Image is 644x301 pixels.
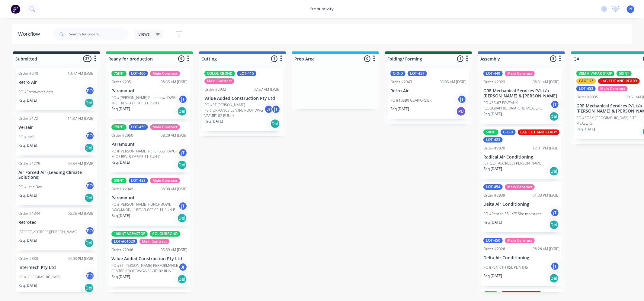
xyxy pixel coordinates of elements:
div: 50INTC-O-DLAG CUT AND READYLOT-423Order #282012:31 PM [DATE]Radical Air Conditioning[STREET_ADDRE... [481,127,562,179]
div: COLOURBONDLOT-415Main ContractOrder #293207:57 AM [DATE]Value Added Construction Pty LtdPO #ST [P... [202,68,283,131]
div: Order #172 [18,116,38,121]
div: Order #2943 [390,79,412,85]
div: Order #2951 [111,79,133,85]
div: jT [178,95,187,104]
div: 38MM VAPAR STOP [576,71,614,76]
div: Del [177,213,187,223]
div: Del [177,274,187,284]
p: Paramount [111,195,187,201]
div: productivity [307,5,337,14]
div: LOT-459 [129,124,148,130]
div: 50INTLOT-458Main ContractOrder #294908:00 AM [DATE]ParamountPO #[PERSON_NAME] PUNCHBOWL DWG-M-OF-... [109,175,190,226]
img: Factory [11,5,20,14]
div: Main Contract [139,239,169,244]
div: PO [85,271,95,280]
div: 07:57 AM [DATE] [254,87,280,92]
div: 08:55 AM [DATE] [161,79,187,85]
p: PO #PENRITH RSL PLINTHS [483,265,528,270]
div: Order #240 [18,71,38,76]
p: Req. [DATE] [483,111,502,117]
p: Req. [DATE] [576,126,595,132]
p: Req. [DATE] [111,106,130,112]
div: Del [270,119,280,129]
div: 06:31 AM [DATE] [533,79,559,85]
p: Delta Air Conditioning [483,202,559,207]
div: 50INT [483,291,498,297]
div: COLOURBOND [150,231,180,237]
div: 04:54 AM [DATE] [68,161,95,166]
div: jT [550,208,559,217]
div: Order #2946 [111,247,133,253]
p: Value Added Construction Pty Ltd [111,256,187,261]
div: jT [550,100,559,109]
p: Req. [DATE] [204,119,223,124]
div: Order #1275 [18,161,40,166]
div: 01:03 PM [DATE] [533,193,559,198]
div: 50INT [111,178,127,183]
div: Order #2929 [483,79,505,85]
p: Req. [DATE] [18,143,37,148]
span: PF [629,6,633,12]
p: Intermech Pty Ltd [18,265,95,270]
div: 75INT [111,71,127,76]
div: 50INT [617,71,632,76]
div: Order #2950 [111,133,133,138]
div: LOT-423 [483,137,503,142]
p: PO #[PERSON_NAME] PUNCHBOWL DWG-M-OF-11 REV-B OFFICE 11 RUN B [111,202,178,213]
div: PU [456,106,466,116]
div: LOT-415 [237,71,256,76]
p: PO #Freshwater Apts [18,89,53,95]
div: PO [85,181,95,190]
div: LAG CUT AND READY [598,78,640,84]
div: 75INTLOT-460Main ContractOrder #295108:55 AM [DATE]ParamountPO #[PERSON_NAME] Punchbowl DWG-M-OF ... [109,68,190,119]
p: Req. [DATE] [390,106,409,112]
div: LOT-449Main ContractOrder #292906:31 AM [DATE]GRE Mechanical Services P/L t/a [PERSON_NAME] & [PE... [481,68,562,124]
p: Req. [DATE] [111,160,130,165]
p: Req. [DATE] [483,166,502,172]
div: LAG CUT AND READY [501,291,542,297]
div: LOT-452 [576,86,596,91]
div: LOT-457 [408,71,427,76]
div: 75INT [111,124,127,130]
p: Req. [DATE] [111,213,130,218]
div: LOT-#01020 [111,239,137,244]
p: PO #10580 GEAR ORDER [390,98,431,103]
div: jT [550,262,559,271]
div: Order #2935 [576,94,598,100]
p: Radical Air Conditioning [483,155,559,160]
div: Del [549,220,559,230]
div: C-O-D [501,129,516,135]
div: 08:00 AM [DATE] [161,186,187,192]
div: PO [85,226,95,235]
p: Req. [DATE] [18,283,37,288]
div: Del [549,273,559,283]
div: Main Contract [505,71,535,76]
div: CAGE 25 [576,78,596,84]
div: 04:03 PM [DATE] [68,256,95,261]
p: PO #SOAK [GEOGRAPHIC_DATA] SITE MEASURE [576,115,643,126]
p: Retro Air [390,88,466,93]
p: PO #[PERSON_NAME] Punchbowl DWG-M-OF REV-B OFFICE 11 RUN C [111,149,178,159]
p: PO #Penrith RSL K/E Site measures [483,211,542,217]
p: Retrotec [18,220,95,225]
p: Req. [DATE] [111,274,130,280]
p: GRE Mechanical Services P/L t/a [PERSON_NAME] & [PERSON_NAME] [483,88,559,99]
div: LOT-458 [129,178,148,183]
div: jT [178,148,187,157]
p: [STREET_ADDRESS][PERSON_NAME] [18,229,78,235]
p: Paramount [111,142,187,147]
div: LOT-450Main ContractOrder #292606:26 AM [DATE]Delta Air ConditioningPO #PENRITH RSL PLINTHSjTReq.... [481,235,562,286]
div: 100INT VAPASTOPCOLOURBONDLOT-#01020Main ContractOrder #294605:59 AM [DATE]Value Added Constructio... [109,229,190,287]
div: jT [271,105,280,114]
div: Del [549,112,559,121]
p: Delta Air Conditioning [483,255,559,260]
p: [STREET_ADDRESS][PERSON_NAME] [483,161,543,166]
div: Del [84,143,94,153]
div: Main Contract [505,184,535,190]
div: 100INT VAPASTOP [111,231,148,237]
div: Order #2939 [483,193,505,198]
div: Del [84,193,94,203]
div: Del [177,106,187,116]
p: Paramount [111,88,187,93]
div: 08:29 AM [DATE] [161,133,187,138]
